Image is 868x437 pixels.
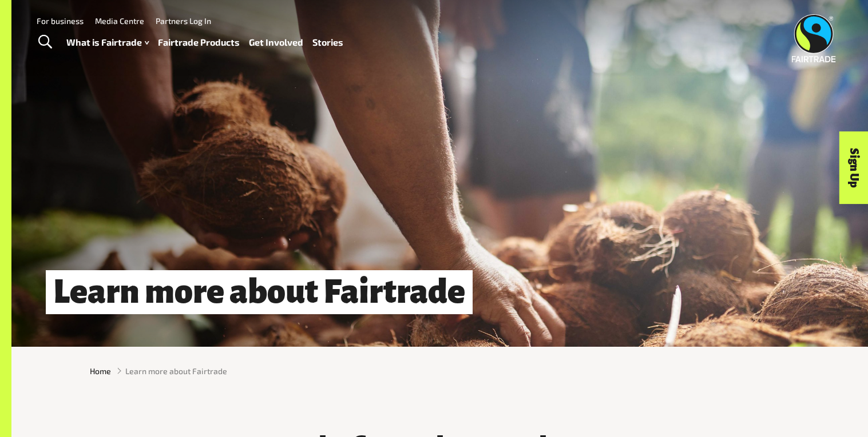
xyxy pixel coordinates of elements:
[792,14,836,62] img: Fairtrade Australia New Zealand logo
[66,34,149,51] a: What is Fairtrade
[90,365,111,377] a: Home
[31,28,59,57] a: Toggle Search
[95,16,144,26] a: Media Centre
[312,34,343,51] a: Stories
[125,365,227,377] span: Learn more about Fairtrade
[46,270,473,314] h1: Learn more about Fairtrade
[156,16,211,26] a: Partners Log In
[158,34,240,51] a: Fairtrade Products
[37,16,84,26] a: For business
[249,34,303,51] a: Get Involved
